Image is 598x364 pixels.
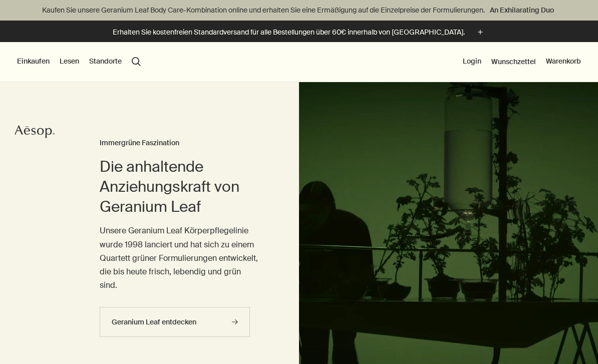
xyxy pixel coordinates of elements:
[100,224,259,292] p: Unsere Geranium Leaf Körperpflegelinie wurde 1998 lanciert und hat sich zu einem Quartett grüner ...
[100,307,250,337] a: Geranium Leaf entdecken
[17,57,50,67] button: Einkaufen
[113,27,486,38] button: Erhalten Sie kostenfreien Standardversand für alle Bestellungen über 60€ innerhalb von [GEOGRAPHI...
[463,57,481,67] button: Login
[100,137,259,149] h3: Immergrüne Faszination
[10,5,588,16] p: Kaufen Sie unsere Geranium Leaf Body Care-Kombination online und erhalten Sie eine Ermäßigung auf...
[15,124,55,139] svg: Aesop
[488,5,556,16] a: An Exhilarating Duo
[60,57,79,67] button: Lesen
[463,42,581,82] nav: supplementary
[546,57,581,67] button: Warenkorb
[89,57,122,67] button: Standorte
[100,157,259,217] h2: Die anhaltende Anziehungskraft von Geranium Leaf
[132,57,141,66] button: Menüpunkt "Suche" öffnen
[17,42,141,82] nav: primary
[113,27,465,38] p: Erhalten Sie kostenfreien Standardversand für alle Bestellungen über 60€ innerhalb von [GEOGRAPHI...
[15,124,55,142] a: Aesop
[491,57,536,66] a: Wunschzettel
